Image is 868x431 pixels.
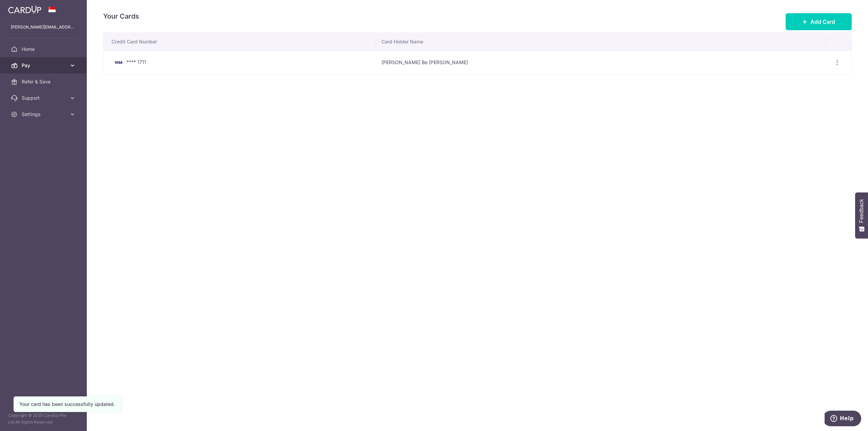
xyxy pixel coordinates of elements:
button: Feedback - Show survey [855,192,868,238]
img: CardUp [8,5,41,14]
span: Support [22,95,66,101]
span: Home [22,46,66,53]
img: Bank Card [112,58,125,66]
span: Settings [22,111,66,118]
div: Your card has been successfully updated. [19,401,115,408]
span: Refer & Save [22,78,66,85]
iframe: Opens a widget where you can find more information [825,411,861,428]
button: Add Card [786,13,852,30]
td: [PERSON_NAME] Be [PERSON_NAME] [376,51,826,74]
span: Pay [22,62,66,69]
span: Add Card [810,18,835,26]
span: Feedback [859,199,865,223]
h4: Your Cards [103,11,139,22]
th: Card Holder Name [376,33,826,51]
th: Credit Card Number [103,33,376,51]
p: [PERSON_NAME][EMAIL_ADDRESS][DOMAIN_NAME] [11,24,76,31]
